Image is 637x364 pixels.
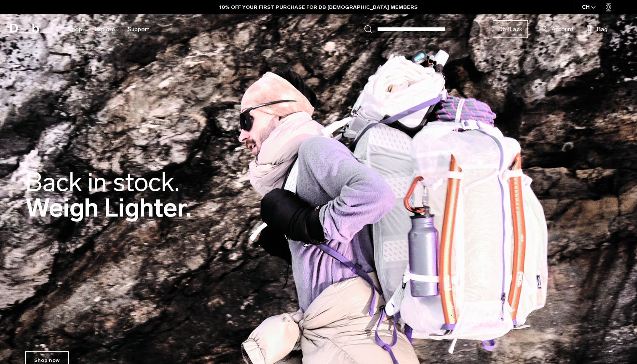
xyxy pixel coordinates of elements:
span: Back in stock. [25,167,179,198]
a: Explore [95,14,115,44]
a: Account [541,24,573,34]
span: Account [551,25,573,34]
h2: Weigh Lighter. [25,169,192,221]
span: Bag [597,25,608,34]
button: Bag [586,24,608,34]
a: Shop [68,14,82,44]
a: Support [128,14,149,44]
a: 10% OFF YOUR FIRST PURCHASE FOR DB [DEMOGRAPHIC_DATA] MEMBERS [219,3,418,11]
nav: Main Navigation [62,14,155,44]
a: Db Black [493,20,528,38]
